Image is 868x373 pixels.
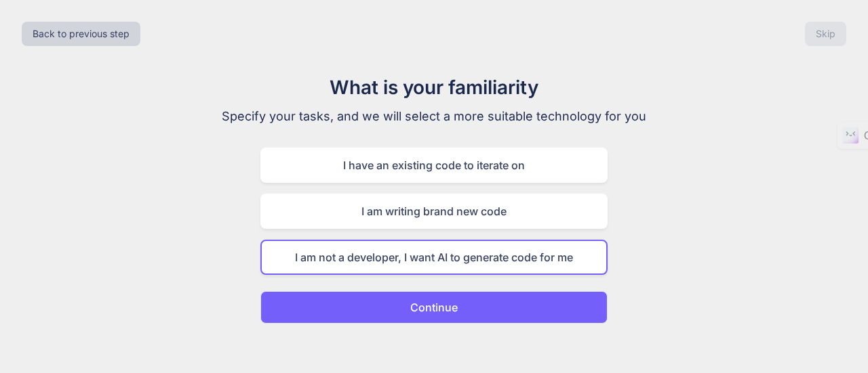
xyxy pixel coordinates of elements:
div: I have an existing code to iterate on [260,148,608,183]
p: Continue [410,299,458,315]
div: I am writing brand new code [260,194,608,229]
div: I am not a developer, I want AI to generate code for me [260,240,608,275]
p: Specify your tasks, and we will select a more suitable technology for you [206,107,662,126]
button: Continue [260,291,608,324]
button: Skip [805,22,846,46]
h1: What is your familiarity [206,73,662,102]
button: Back to previous step [22,22,140,46]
